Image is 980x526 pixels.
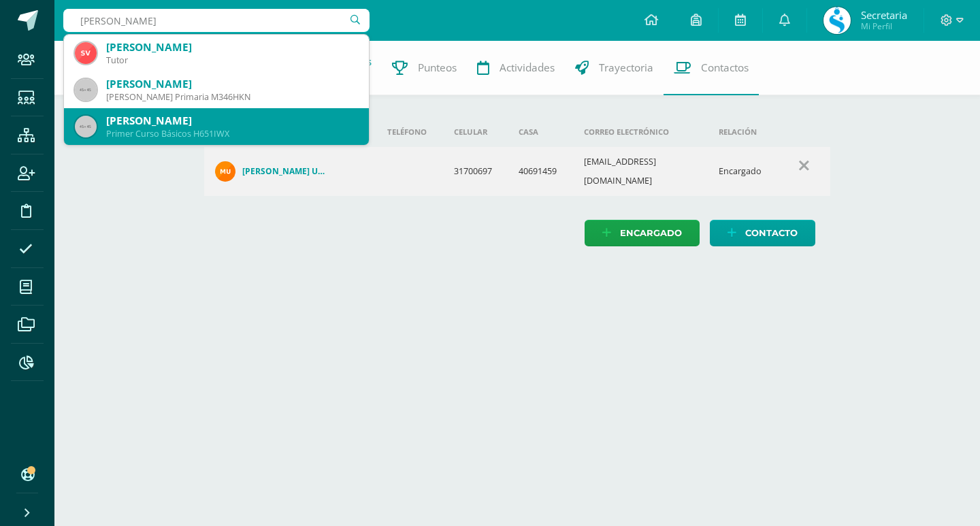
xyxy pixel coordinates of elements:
[242,166,328,177] h4: [PERSON_NAME] Us [PERSON_NAME]
[418,61,457,75] span: Punteos
[215,161,235,182] img: 96bfb588f01ae5f9b99034588e1203a5.png
[467,41,565,95] a: Actividades
[573,147,708,196] td: [EMAIL_ADDRESS][DOMAIN_NAME]
[565,41,664,95] a: Trayectoria
[215,161,328,182] a: [PERSON_NAME] Us [PERSON_NAME]
[500,61,555,75] span: Actividades
[443,147,508,196] td: 31700697
[823,7,851,34] img: 7ca4a2cca2c7d0437e787d4b01e06a03.png
[106,77,358,91] div: [PERSON_NAME]
[75,79,97,101] img: 45x45
[382,41,467,95] a: Punteos
[75,42,97,64] img: 8062cedb0402a61f37fcddb30127aaa1.png
[573,117,708,147] th: Correo electrónico
[75,116,97,137] img: 45x45
[508,117,573,147] th: Casa
[443,117,508,147] th: Celular
[664,41,759,95] a: Contactos
[710,220,815,246] a: Contacto
[861,20,907,32] span: Mi Perfil
[585,220,700,246] a: Encargado
[708,147,778,196] td: Encargado
[701,61,749,75] span: Contactos
[106,40,358,54] div: [PERSON_NAME]
[599,61,653,75] span: Trayectoria
[508,147,573,196] td: 40691459
[63,9,370,32] input: Busca un usuario...
[376,117,443,147] th: Teléfono
[620,220,682,246] span: Encargado
[106,114,358,128] div: [PERSON_NAME]
[106,91,358,103] div: [PERSON_NAME] Primaria M346HKN
[708,117,778,147] th: Relación
[861,8,907,22] span: Secretaria
[106,128,358,139] div: Primer Curso Básicos H651IWX
[106,54,358,66] div: Tutor
[745,220,798,246] span: Contacto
